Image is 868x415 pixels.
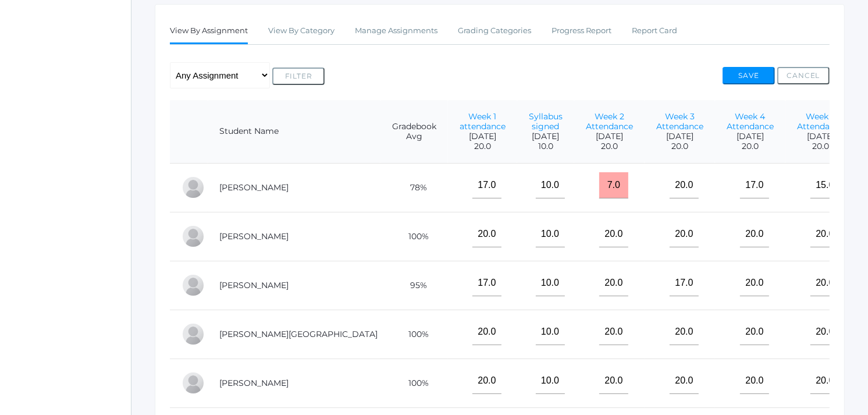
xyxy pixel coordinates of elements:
span: [DATE] [797,132,844,141]
a: Week 2 Attendance [586,111,633,132]
div: Pierce Brozek [182,176,205,199]
td: 78% [380,163,448,212]
span: 10.0 [529,141,563,151]
span: 20.0 [656,141,703,151]
a: [PERSON_NAME] [219,182,289,193]
div: LaRae Erner [182,274,205,297]
td: 100% [380,310,448,359]
a: View By Assignment [170,19,248,44]
a: [PERSON_NAME] [219,378,289,388]
a: Manage Assignments [355,19,437,42]
a: [PERSON_NAME] [219,231,289,242]
span: [DATE] [529,132,563,141]
span: 20.0 [460,141,506,151]
span: 20.0 [797,141,844,151]
td: 100% [380,212,448,261]
a: Report Card [632,19,677,42]
a: [PERSON_NAME] [219,280,289,290]
span: [DATE] [656,132,703,141]
a: Week 5 Attendance [797,111,844,132]
div: Austin Hill [182,322,205,346]
span: 20.0 [586,141,633,151]
a: Week 1 attendance [460,111,506,132]
span: 20.0 [727,141,774,151]
button: Cancel [777,67,830,84]
span: [DATE] [586,132,633,141]
a: Week 4 Attendance [727,111,774,132]
td: 100% [380,359,448,407]
button: Filter [272,68,325,85]
th: Gradebook Avg [380,100,448,164]
a: View By Category [268,19,335,42]
button: Save [723,67,775,84]
a: Progress Report [552,19,611,42]
th: Student Name [208,100,380,164]
div: Reese Carr [182,225,205,248]
span: [DATE] [460,132,506,141]
a: [PERSON_NAME][GEOGRAPHIC_DATA] [219,329,378,339]
span: [DATE] [727,132,774,141]
a: Week 3 Attendance [656,111,703,132]
a: Grading Categories [458,19,531,42]
div: Wyatt Hill [182,371,205,395]
a: Syllabus signed [529,111,563,132]
td: 95% [380,261,448,310]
